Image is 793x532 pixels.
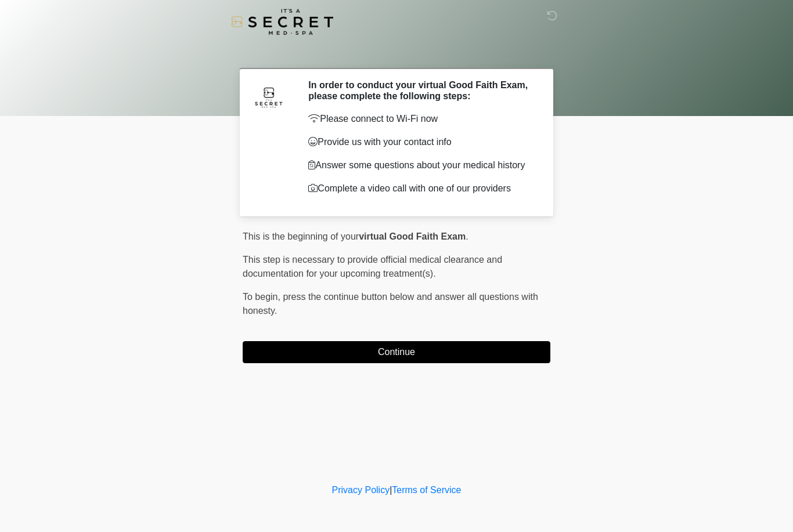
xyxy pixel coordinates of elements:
[243,255,502,278] span: This step is necessary to provide official medical clearance and documentation for your upcoming ...
[359,231,466,241] strong: virtual Good Faith Exam
[243,292,283,302] span: To begin,
[308,158,533,172] p: Answer some questions about your medical history
[332,485,390,495] a: Privacy Policy
[308,79,533,102] h2: In order to conduct your virtual Good Faith Exam, please complete the following steps:
[251,79,286,114] img: Agent Avatar
[390,485,392,495] a: |
[466,231,468,241] span: .
[308,135,533,149] p: Provide us with your contact info
[243,292,538,316] span: press the continue button below and answer all questions with honesty.
[243,341,550,363] button: Continue
[308,182,533,196] p: Complete a video call with one of our providers
[392,485,461,495] a: Terms of Service
[243,231,359,241] span: This is the beginning of your
[231,9,333,35] img: It's A Secret Med Spa Logo
[308,112,533,126] p: Please connect to Wi-Fi now
[234,42,559,63] h1: ‎ ‎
